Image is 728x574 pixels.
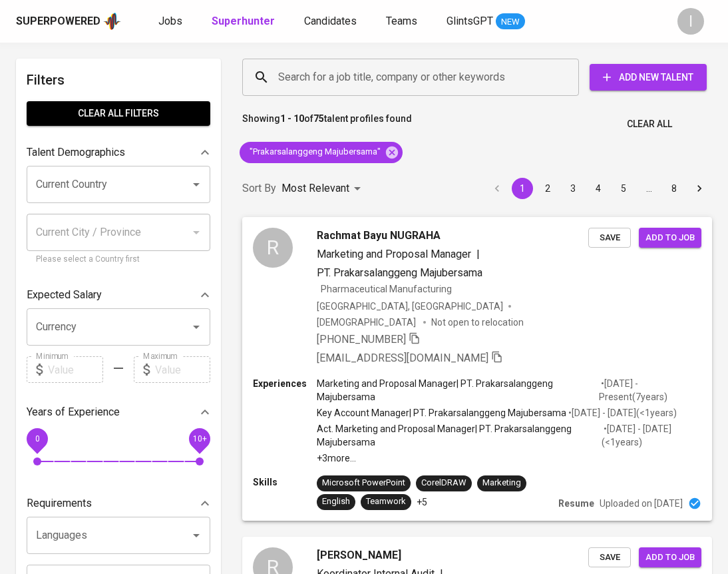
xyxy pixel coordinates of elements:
div: Requirements [27,490,210,517]
p: • [DATE] - [DATE] ( <1 years ) [566,406,677,420]
button: Add to job [639,228,701,248]
div: Most Relevant [281,176,365,201]
p: Talent Demographics [27,144,125,160]
span: | [476,246,480,262]
button: Save [588,228,631,248]
p: Years of Experience [27,404,120,420]
p: Marketing and Proposal Manager | PT. Prakarsalanggeng Majubersama [317,377,599,404]
a: GlintsGPT NEW [447,13,525,30]
div: "Prakarsalanggeng Majubersama" [240,142,403,163]
div: R [253,228,293,268]
div: [GEOGRAPHIC_DATA], [GEOGRAPHIC_DATA] [317,300,503,313]
div: Microsoft PowerPoint [322,477,405,489]
button: Open [187,175,206,194]
div: CorelDRAW [421,477,466,489]
button: Go to page 5 [613,178,634,199]
div: I [677,8,704,35]
p: Resume [558,497,594,510]
p: Experiences [253,377,317,390]
button: Save [588,547,631,568]
div: Teamwork [366,495,406,508]
p: Key Account Manager | PT. Prakarsalanggeng Majubersama [317,406,566,420]
p: Skills [253,475,317,489]
img: app logo [103,11,121,31]
a: Teams [386,13,420,30]
span: Save [595,550,624,565]
button: Add New Talent [590,64,707,91]
span: NEW [496,15,525,29]
span: Teams [386,15,417,27]
b: 1 - 10 [280,113,304,124]
b: Superhunter [212,15,275,27]
span: Add New Talent [600,69,696,86]
span: Candidates [304,15,357,27]
p: Not open to relocation [431,316,524,329]
p: Sort By [242,180,276,196]
button: Open [187,318,206,336]
button: Go to page 8 [663,178,685,199]
span: [DEMOGRAPHIC_DATA] [317,316,418,329]
p: +5 [417,495,427,509]
span: [PERSON_NAME] [317,547,401,563]
a: Candidates [304,13,359,30]
button: Add to job [639,547,701,568]
span: Clear All filters [37,105,200,122]
a: Superhunter [212,13,277,30]
span: 10+ [192,434,206,443]
input: Value [48,356,103,383]
span: Jobs [158,15,182,27]
p: Expected Salary [27,287,102,303]
button: Clear All filters [27,101,210,126]
b: 75 [313,113,324,124]
a: Superpoweredapp logo [16,11,121,31]
div: … [638,182,659,195]
p: Please select a Country first [36,253,201,266]
span: "Prakarsalanggeng Majubersama" [240,146,389,158]
p: Most Relevant [281,180,349,196]
button: Go to page 2 [537,178,558,199]
span: PT. Prakarsalanggeng Majubersama [317,266,482,279]
button: Go to next page [689,178,710,199]
a: Jobs [158,13,185,30]
span: GlintsGPT [447,15,493,27]
div: English [322,495,350,508]
p: • [DATE] - [DATE] ( <1 years ) [602,422,701,449]
span: Pharmaceutical Manufacturing [321,284,452,294]
div: Talent Demographics [27,139,210,166]
span: Marketing and Proposal Manager [317,248,471,260]
p: Showing of talent profiles found [242,112,412,137]
button: Open [187,526,206,545]
button: Go to page 4 [588,178,609,199]
span: 0 [35,434,39,443]
h6: Filters [27,69,210,91]
span: Clear All [627,116,672,133]
div: Years of Experience [27,399,210,426]
input: Value [155,356,210,383]
button: Clear All [622,112,677,137]
button: page 1 [512,178,533,199]
p: Act. Marketing and Proposal Manager | PT. Prakarsalanggeng Majubersama [317,422,602,449]
nav: pagination navigation [484,178,712,199]
span: Save [595,230,624,246]
p: Requirements [27,495,92,511]
a: RRachmat Bayu NUGRAHAMarketing and Proposal Manager|PT. Prakarsalanggeng MajubersamaPharmaceutica... [242,217,712,521]
span: [PHONE_NUMBER] [317,333,406,346]
p: • [DATE] - Present ( 7 years ) [599,377,701,404]
span: Add to job [645,550,695,565]
span: Add to job [645,230,695,246]
span: [EMAIL_ADDRESS][DOMAIN_NAME] [317,352,488,364]
button: Go to page 3 [562,178,584,199]
div: Superpowered [16,14,100,29]
div: Marketing [482,477,521,489]
p: +3 more ... [317,451,701,465]
p: Uploaded on [DATE] [600,497,683,510]
div: Expected Salary [27,282,210,308]
span: Rachmat Bayu NUGRAHA [317,228,441,244]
